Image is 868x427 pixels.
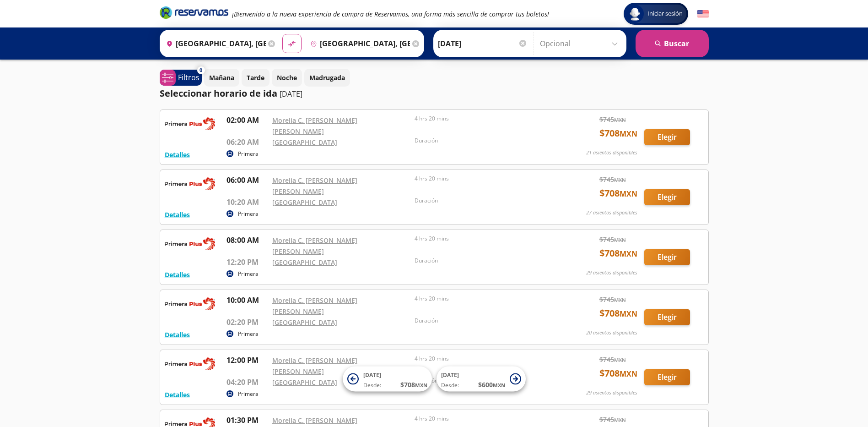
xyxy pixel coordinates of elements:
a: Morelia C. [PERSON_NAME] [PERSON_NAME] [272,176,357,196]
img: RESERVAMOS [165,115,215,133]
img: RESERVAMOS [165,295,215,313]
p: Duración [415,317,553,325]
p: 4 hrs 20 mins [415,115,553,123]
p: 10:00 AM [226,295,268,306]
span: [DATE] [363,371,381,379]
button: Elegir [644,189,690,205]
small: MXN [415,382,427,389]
p: 27 asientos disponibles [586,209,637,217]
button: Buscar [636,30,709,57]
p: 08:00 AM [226,235,268,246]
img: RESERVAMOS [165,235,215,253]
small: MXN [620,129,637,139]
a: Morelia C. [PERSON_NAME] [PERSON_NAME] [272,236,357,256]
small: MXN [493,382,505,389]
p: 12:00 PM [226,355,268,366]
span: Desde: [363,381,381,389]
input: Buscar Destino [307,32,410,55]
button: English [697,8,709,20]
button: Mañana [204,69,239,87]
a: [GEOGRAPHIC_DATA] [272,138,337,147]
span: $ 745 [599,415,626,424]
small: MXN [620,249,637,259]
small: MXN [614,236,626,243]
button: 0Filtros [160,70,202,86]
small: MXN [614,356,626,363]
p: 4 hrs 20 mins [415,295,553,303]
p: Mañana [209,73,234,82]
a: [GEOGRAPHIC_DATA] [272,318,337,327]
button: Noche [272,69,302,87]
p: Tarde [247,73,264,82]
button: [DATE]Desde:$600MXN [437,367,526,392]
p: 29 asientos disponibles [586,389,637,397]
span: $ 708 [599,246,637,260]
p: Duración [415,257,553,265]
small: MXN [614,416,626,423]
p: 02:00 AM [226,115,268,126]
small: MXN [620,369,637,379]
p: Noche [277,73,297,82]
p: 01:30 PM [226,415,268,426]
button: Elegir [644,309,690,325]
small: MXN [620,309,637,319]
span: $ 708 [599,126,637,140]
span: Desde: [441,381,459,389]
button: Detalles [165,150,190,159]
small: MXN [614,296,626,303]
small: MXN [620,189,637,199]
small: MXN [614,176,626,183]
a: Brand Logo [160,5,228,22]
p: 06:00 AM [226,175,268,186]
i: Brand Logo [160,5,228,19]
span: $ 708 [599,307,637,320]
a: [GEOGRAPHIC_DATA] [272,258,337,267]
span: [DATE] [441,371,459,379]
p: Primera [238,210,259,218]
p: Duración [415,137,553,145]
span: $ 600 [478,380,505,389]
a: Morelia C. [PERSON_NAME] [PERSON_NAME] [272,356,357,376]
small: MXN [614,116,626,123]
button: Elegir [644,369,690,385]
p: Primera [238,390,259,398]
p: 12:20 PM [226,257,268,268]
input: Buscar Origen [162,32,266,55]
p: Primera [238,150,259,158]
p: 04:20 PM [226,377,268,388]
button: Detalles [165,210,190,219]
button: Detalles [165,390,190,400]
img: RESERVAMOS [165,175,215,193]
a: [GEOGRAPHIC_DATA] [272,378,337,387]
input: Elegir Fecha [438,32,528,55]
span: Iniciar sesión [644,9,686,18]
p: Duración [415,197,553,205]
p: 4 hrs 20 mins [415,415,553,423]
a: Morelia C. [PERSON_NAME] [PERSON_NAME] [272,296,357,316]
p: 21 asientos disponibles [586,149,637,157]
span: $ 745 [599,175,626,184]
p: 4 hrs 20 mins [415,355,553,363]
p: Seleccionar horario de ida [160,87,277,100]
img: RESERVAMOS [165,355,215,373]
p: 29 asientos disponibles [586,269,637,277]
span: $ 708 [400,380,427,389]
span: $ 708 [599,186,637,200]
button: Elegir [644,129,690,145]
span: $ 745 [599,295,626,304]
p: Filtros [178,72,199,83]
input: Opcional [540,32,622,55]
a: Morelia C. [PERSON_NAME] [PERSON_NAME] [272,116,357,136]
p: 4 hrs 20 mins [415,235,553,243]
p: 20 asientos disponibles [586,329,637,337]
span: $ 745 [599,235,626,244]
span: $ 745 [599,355,626,364]
button: Detalles [165,330,190,339]
p: Primera [238,270,259,278]
p: 06:20 AM [226,137,268,148]
em: ¡Bienvenido a la nueva experiencia de compra de Reservamos, una forma más sencilla de comprar tus... [232,10,549,18]
span: 0 [199,66,202,74]
button: Elegir [644,249,690,265]
button: Madrugada [304,69,350,87]
span: $ 745 [599,115,626,124]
